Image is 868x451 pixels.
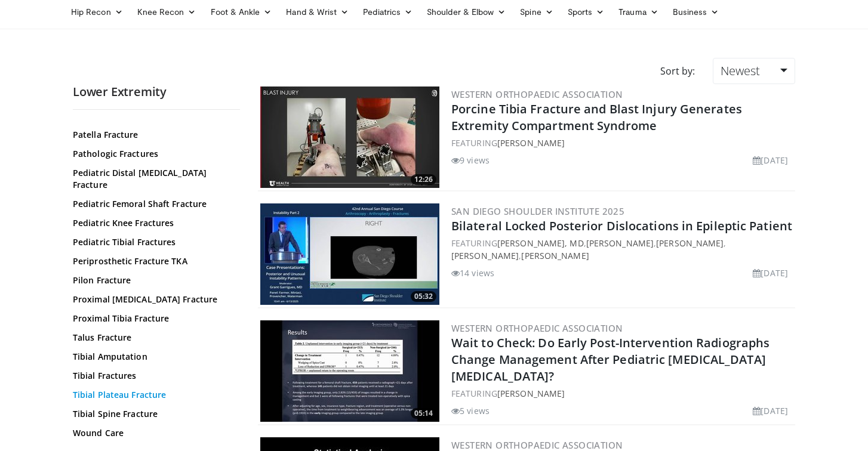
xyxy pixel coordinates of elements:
a: Pediatric Distal [MEDICAL_DATA] Fracture [73,167,234,191]
a: Bilateral Locked Posterior Dislocations in Epileptic Patient [451,218,792,234]
a: Western Orthopaedic Association [451,322,623,334]
a: Wait to Check: Do Early Post-Intervention Radiographs Change Management After Pediatric [MEDICAL_... [451,335,769,384]
a: Tibial Amputation [73,351,234,363]
a: [PERSON_NAME] [586,237,654,249]
a: Talus Fracture [73,332,234,344]
div: FEATURING [451,137,793,149]
span: 05:14 [411,408,436,419]
a: Tibial Fractures [73,370,234,382]
a: [PERSON_NAME] [521,250,589,261]
h2: Lower Extremity [73,84,240,100]
img: 05e8ef55-2801-4979-b4f6-ded8e3ca8740.300x170_q85_crop-smart_upscale.jpg [260,87,439,188]
a: Periprosthetic Fracture TKA [73,255,234,267]
a: Proximal [MEDICAL_DATA] Fracture [73,294,234,305]
a: [PERSON_NAME], MD [497,237,584,249]
a: Tibial Spine Fracture [73,408,234,420]
a: Pilon Fracture [73,274,234,286]
a: [PERSON_NAME] [656,237,724,249]
div: FEATURING , , , , [451,237,793,262]
a: [PERSON_NAME] [497,137,565,149]
a: 12:26 [260,87,439,188]
div: FEATURING [451,387,793,400]
a: Pediatric Knee Fractures [73,217,234,229]
a: Pathologic Fractures [73,148,234,160]
a: [PERSON_NAME] [451,250,519,261]
img: 0dfdbf60-0f6f-411c-b580-c5016ff9b4a8.300x170_q85_crop-smart_upscale.jpg [260,320,439,422]
a: Western Orthopaedic Association [451,88,623,100]
a: Pediatric Femoral Shaft Fracture [73,198,234,210]
a: Proximal Tibia Fracture [73,313,234,325]
a: [PERSON_NAME] [497,388,565,399]
span: 05:32 [411,291,436,302]
a: San Diego Shoulder Institute 2025 [451,205,624,217]
a: Tibial Plateau Fracture [73,389,234,401]
a: 05:32 [260,203,439,305]
a: Newest [713,58,795,84]
span: 12:26 [411,174,436,185]
li: [DATE] [753,404,788,417]
a: 05:14 [260,320,439,422]
li: [DATE] [753,267,788,279]
a: Patella Fracture [73,129,234,141]
li: [DATE] [753,154,788,166]
a: Porcine Tibia Fracture and Blast Injury Generates Extremity Compartment Syndrome [451,101,742,134]
a: Western Orthopaedic Association [451,439,623,451]
li: 14 views [451,267,494,279]
span: Newest [721,63,760,79]
li: 5 views [451,404,490,417]
li: 9 views [451,154,490,166]
a: Wound Care [73,427,234,439]
a: Pediatric Tibial Fractures [73,236,234,248]
img: 62596bc6-63d7-4429-bb8d-708b1a4f69e0.300x170_q85_crop-smart_upscale.jpg [260,203,439,305]
div: Sort by: [651,58,704,84]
